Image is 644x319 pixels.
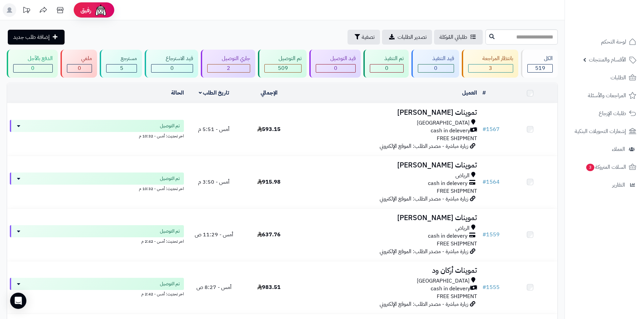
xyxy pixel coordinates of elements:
a: #1559 [482,231,500,239]
a: تم التوصيل 509 [257,50,308,78]
h3: تموينات [PERSON_NAME] [299,214,477,222]
a: # [482,89,486,97]
span: رفيق [80,6,91,14]
span: الطلبات [611,73,626,82]
a: إضافة طلب جديد [8,30,65,45]
div: قيد التوصيل [316,55,356,62]
a: قيد التوصيل 0 [308,50,362,78]
span: FREE SHIPMENT [437,187,477,195]
div: 2 [208,64,250,72]
div: جاري التوصيل [207,55,250,62]
span: # [482,178,486,186]
span: طلبات الإرجاع [599,109,626,118]
span: [GEOGRAPHIC_DATA] [417,119,470,127]
a: بانتظار المراجعة 3 [460,50,520,78]
span: 637.76 [257,231,281,239]
span: زيارة مباشرة - مصدر الطلب: الموقع الإلكتروني [380,142,468,150]
a: الحالة [171,89,184,97]
div: تم التوصيل [264,55,302,62]
a: #1564 [482,178,500,186]
div: 5 [106,64,137,72]
a: تاريخ الطلب [199,89,230,97]
span: 2 [227,64,230,72]
a: #1555 [482,283,500,291]
div: اخر تحديث: أمس - 10:32 م [10,132,184,139]
span: تم التوصيل [160,175,180,182]
div: اخر تحديث: أمس - 2:42 م [10,237,184,244]
span: إضافة طلب جديد [13,33,50,41]
span: الرياض [455,224,470,232]
div: بانتظار المراجعة [468,55,514,62]
div: تم التنفيذ [370,55,404,62]
a: تصدير الطلبات [382,30,432,45]
span: طلباتي المُوكلة [439,33,467,41]
div: قيد التنفيذ [418,55,454,62]
span: أمس - 8:27 ص [196,283,232,291]
span: 0 [385,64,388,72]
span: FREE SHIPMENT [437,292,477,300]
span: لوحة التحكم [601,37,626,47]
span: 3 [489,64,492,72]
span: # [482,125,486,133]
span: السلات المتروكة [586,162,626,172]
h3: تموينات أركان ود [299,267,477,274]
span: تم التوصيل [160,123,180,129]
span: 983.51 [257,283,281,291]
span: التقارير [612,180,625,190]
span: أمس - 3:50 م [198,178,230,186]
a: #1567 [482,125,500,133]
a: ملغي 0 [59,50,99,78]
span: أمس - 11:29 ص [195,231,233,239]
span: 593.15 [257,125,281,133]
a: العملاء [569,141,640,157]
span: تصفية [362,33,375,41]
span: 0 [31,64,34,72]
a: السلات المتروكة3 [569,159,640,175]
span: cash in delevery [431,285,470,293]
span: الأقسام والمنتجات [589,55,626,64]
span: 3 [586,163,595,171]
a: التقارير [569,177,640,193]
span: 509 [278,64,288,72]
h3: تموينات [PERSON_NAME] [299,109,477,116]
span: # [482,283,486,291]
button: تصفية [348,30,380,45]
img: logo-2.png [598,5,638,19]
span: 5 [120,64,123,72]
span: cash in delevery [428,180,468,187]
span: تصدير الطلبات [398,33,427,41]
a: لوحة التحكم [569,34,640,50]
div: 0 [151,64,193,72]
img: ai-face.png [94,3,108,17]
span: cash in delevery [428,232,468,240]
div: 0 [418,64,454,72]
div: مسترجع [106,55,137,62]
div: 3 [469,64,513,72]
span: تم التوصيل [160,281,180,287]
a: طلبات الإرجاع [569,105,640,122]
a: قيد الاسترجاع 0 [143,50,199,78]
div: 0 [316,64,355,72]
a: الطلبات [569,70,640,86]
span: تم التوصيل [160,228,180,235]
span: # [482,231,486,239]
h3: تموينات [PERSON_NAME] [299,161,477,169]
a: العميل [462,89,477,97]
span: 0 [434,64,437,72]
span: 0 [334,64,337,72]
span: FREE SHIPMENT [437,134,477,142]
a: الكل519 [520,50,559,78]
a: تم التنفيذ 0 [362,50,410,78]
span: cash in delevery [431,127,470,135]
a: طلباتي المُوكلة [434,30,483,45]
a: تحديثات المنصة [18,3,35,19]
span: أمس - 5:51 م [198,125,230,133]
span: العملاء [612,144,625,154]
div: الكل [527,55,553,62]
a: الإجمالي [261,89,278,97]
div: اخر تحديث: أمس - 10:32 م [10,185,184,192]
a: جاري التوصيل 2 [199,50,257,78]
a: إشعارات التحويلات البنكية [569,123,640,139]
div: ملغي [67,55,92,62]
a: قيد التنفيذ 0 [410,50,460,78]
